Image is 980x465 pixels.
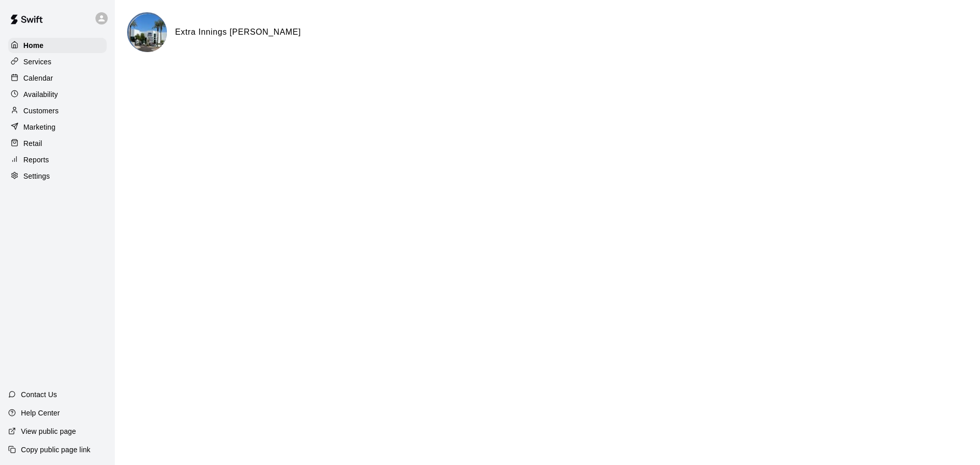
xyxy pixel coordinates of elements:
p: Home [23,40,44,51]
p: Settings [23,171,50,181]
p: Reports [23,155,49,165]
p: Help Center [21,408,60,418]
a: Marketing [8,119,107,135]
p: Contact Us [21,389,57,400]
a: Settings [8,168,107,184]
p: Copy public page link [21,445,90,455]
p: Availability [23,89,58,100]
a: Reports [8,152,107,167]
p: Services [23,57,52,67]
h6: Extra Innings [PERSON_NAME] [175,26,301,39]
img: Extra Innings Chandler logo [129,14,167,52]
a: Services [8,54,107,69]
a: Calendar [8,70,107,86]
p: Calendar [23,73,53,83]
p: View public page [21,426,76,436]
a: Home [8,38,107,53]
p: Marketing [23,122,56,132]
a: Retail [8,136,107,151]
a: Availability [8,87,107,102]
p: Customers [23,106,59,116]
p: Retail [23,138,42,149]
a: Customers [8,103,107,118]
